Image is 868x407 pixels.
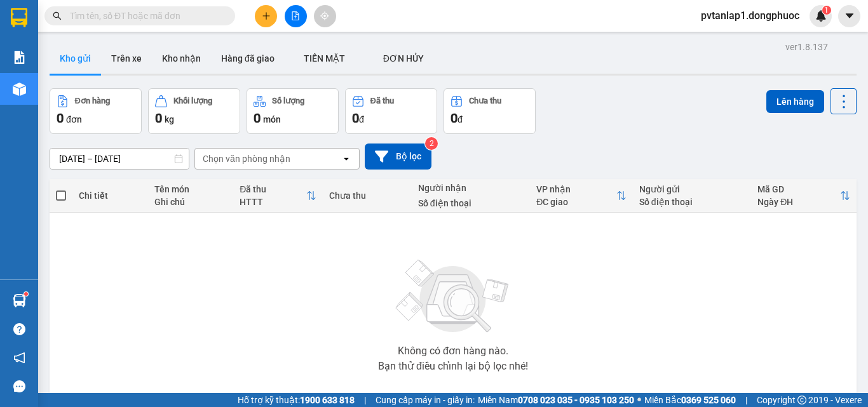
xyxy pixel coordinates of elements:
[822,6,831,15] sup: 1
[304,53,345,63] span: TIỀN MẶT
[815,10,827,22] img: icon-new-feature
[57,110,64,126] span: 0
[152,43,211,74] button: Kho nhận
[751,179,857,213] th: Toggle SortBy
[101,43,152,74] button: Trên xe
[329,190,405,201] div: Chưa thu
[536,184,616,194] div: VP nhận
[341,154,351,164] svg: open
[365,143,431,170] button: Bộ lọc
[155,110,162,126] span: 0
[66,114,82,124] span: đơn
[233,179,322,213] th: Toggle SortBy
[451,110,458,126] span: 0
[254,110,261,126] span: 0
[50,88,142,134] button: Đơn hàng0đơn
[824,6,829,15] span: 1
[272,97,304,105] div: Số lượng
[469,97,501,105] div: Chưa thu
[757,197,840,207] div: Ngày ĐH
[536,197,616,207] div: ĐC giao
[444,88,536,134] button: Chưa thu0đ
[838,5,860,27] button: caret-down
[262,11,271,20] span: plus
[745,393,747,407] span: |
[13,83,26,96] img: warehouse-icon
[352,110,359,126] span: 0
[518,395,634,405] strong: 0708 023 035 - 0935 103 250
[50,43,101,74] button: Kho gửi
[75,97,110,105] div: Đơn hàng
[376,393,475,407] span: Cung cấp máy in - giấy in:
[173,97,212,105] div: Khối lượng
[766,90,824,113] button: Lên hàng
[320,11,329,20] span: aim
[844,10,855,22] span: caret-down
[691,8,810,23] span: pvtanlap1.dongphuoc
[13,294,26,307] img: warehouse-icon
[418,183,524,193] div: Người nhận
[13,51,26,64] img: solution-icon
[11,8,27,27] img: logo-vxr
[390,252,517,341] img: svg+xml;base64,PHN2ZyBjbGFzcz0ibGlzdC1wbHVnX19zdmciIHhtbG5zPSJodHRwOi8vd3d3LnczLm9yZy8yMDAwL3N2Zy...
[247,88,339,134] button: Số lượng0món
[458,114,463,124] span: đ
[370,97,394,105] div: Đã thu
[425,137,438,150] sup: 2
[53,11,62,20] span: search
[238,393,355,407] span: Hỗ trợ kỹ thuật:
[681,395,736,405] strong: 0369 525 060
[154,184,227,194] div: Tên món
[345,88,437,134] button: Đã thu0đ
[418,198,524,208] div: Số điện thoại
[211,43,285,74] button: Hàng đã giao
[79,190,142,201] div: Chi tiết
[639,197,745,207] div: Số điện thoại
[478,393,634,407] span: Miền Nam
[785,40,828,54] div: ver 1.8.137
[300,395,355,405] strong: 1900 633 818
[644,393,736,407] span: Miền Bắc
[165,114,174,124] span: kg
[530,179,633,213] th: Toggle SortBy
[148,88,240,134] button: Khối lượng0kg
[637,397,641,403] span: ⚪️
[639,184,745,194] div: Người gửi
[291,11,300,20] span: file-add
[263,114,281,124] span: món
[154,197,227,207] div: Ghi chú
[383,53,424,63] span: ĐƠN HỦY
[240,197,306,207] div: HTTT
[797,396,806,404] span: copyright
[13,323,25,335] span: question-circle
[13,352,25,364] span: notification
[285,5,307,27] button: file-add
[757,184,840,194] div: Mã GD
[50,149,189,169] input: Select a date range.
[364,393,366,407] span: |
[255,5,277,27] button: plus
[359,114,364,124] span: đ
[70,9,220,23] input: Tìm tên, số ĐT hoặc mã đơn
[203,152,290,165] div: Chọn văn phòng nhận
[240,184,306,194] div: Đã thu
[314,5,336,27] button: aim
[378,361,528,371] div: Bạn thử điều chỉnh lại bộ lọc nhé!
[13,380,25,392] span: message
[24,292,28,296] sup: 1
[398,346,508,356] div: Không có đơn hàng nào.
